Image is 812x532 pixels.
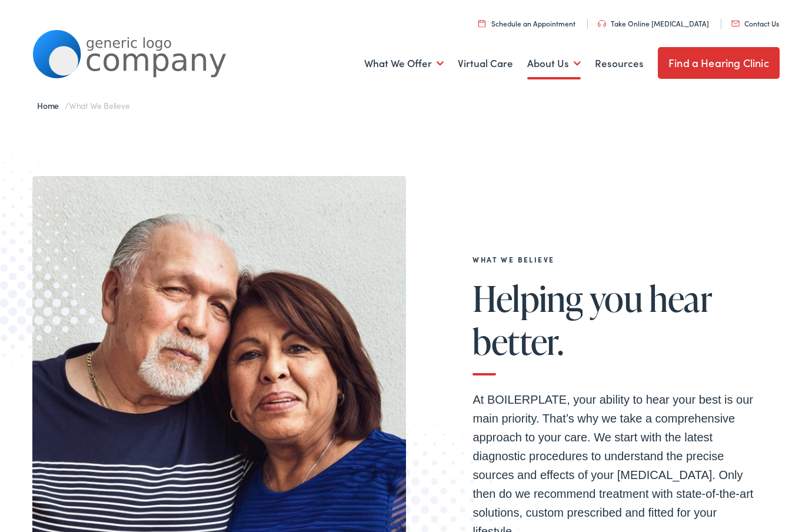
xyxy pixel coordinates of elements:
[595,42,644,85] a: Resources
[590,279,643,318] span: you
[472,279,583,318] span: Helping
[598,20,606,27] img: utility icon
[731,18,779,28] a: Contact Us
[731,21,740,26] img: utility icon
[527,42,581,85] a: About Us
[478,18,575,28] a: Schedule an Appointment
[658,47,780,79] a: Find a Hearing Clinic
[478,19,485,27] img: utility icon
[598,18,709,28] a: Take Online [MEDICAL_DATA]
[472,255,755,264] h2: What We Believe
[364,42,444,85] a: What We Offer
[472,322,563,361] span: better.
[649,279,712,318] span: hear
[458,42,513,85] a: Virtual Care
